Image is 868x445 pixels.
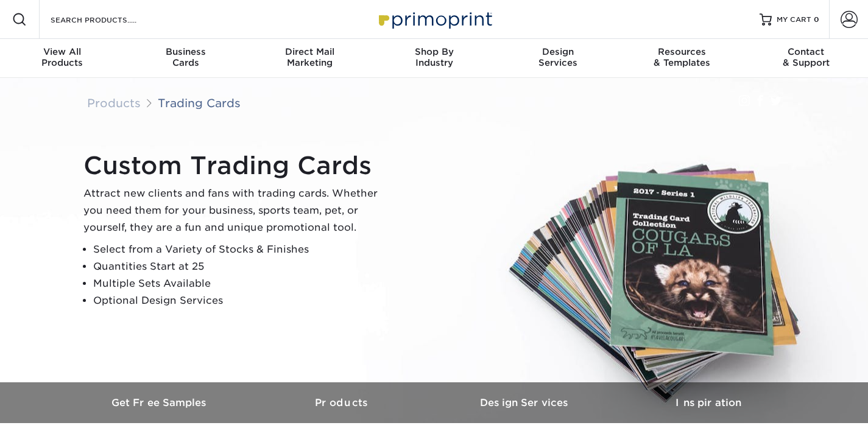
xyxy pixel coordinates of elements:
[620,46,744,68] div: & Templates
[744,39,868,78] a: Contact& Support
[248,46,372,68] div: Marketing
[496,39,620,78] a: DesignServices
[777,15,811,25] span: MY CART
[744,46,868,68] div: & Support
[373,6,495,32] img: Primoprint
[620,39,744,78] a: Resources& Templates
[93,241,388,258] li: Select from a Variety of Stocks & Finishes
[93,258,388,275] li: Quantities Start at 25
[372,46,496,68] div: Industry
[124,46,249,68] div: Cards
[93,292,388,309] li: Optional Design Services
[434,382,617,423] a: Design Services
[83,151,388,180] h1: Custom Trading Cards
[158,96,241,110] a: Trading Cards
[372,46,496,57] span: Shop By
[69,382,252,423] a: Get Free Samples
[248,46,372,57] span: Direct Mail
[496,46,620,68] div: Services
[434,397,617,408] h3: Design Services
[372,39,496,78] a: Shop ByIndustry
[87,96,141,110] a: Products
[620,46,744,57] span: Resources
[617,397,800,408] h3: Inspiration
[496,46,620,57] span: Design
[252,382,434,423] a: Products
[124,46,249,57] span: Business
[124,39,249,78] a: BusinessCards
[617,382,800,423] a: Inspiration
[814,15,819,24] span: 0
[744,46,868,57] span: Contact
[83,185,388,236] p: Attract new clients and fans with trading cards. Whether you need them for your business, sports ...
[93,275,388,292] li: Multiple Sets Available
[69,397,252,408] h3: Get Free Samples
[49,12,168,27] input: SEARCH PRODUCTS.....
[248,39,372,78] a: Direct MailMarketing
[252,397,434,408] h3: Products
